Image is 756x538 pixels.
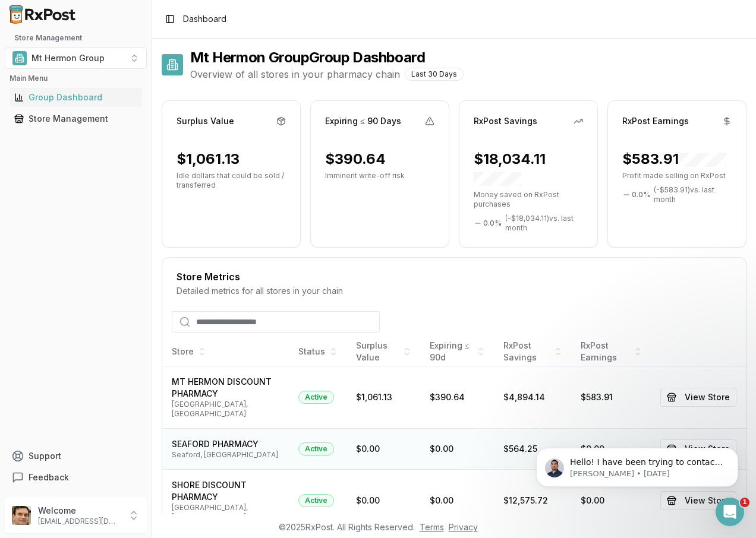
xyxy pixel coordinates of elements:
[190,48,464,67] h1: Mt Hermon Group Group Dashboard
[483,219,502,228] span: 0.0 %
[474,190,583,209] p: Money saved on RxPost purchases
[5,33,147,43] h2: Store Management
[5,445,147,467] button: Support
[298,391,334,404] div: Active
[518,423,756,506] iframe: Intercom notifications message
[5,467,147,488] button: Feedback
[172,400,279,419] div: [GEOGRAPHIC_DATA], [GEOGRAPHIC_DATA]
[356,340,410,363] div: Surplus Value
[172,479,279,503] div: SHORE DISCOUNT PHARMACY
[38,517,121,526] p: [EMAIL_ADDRESS][DOMAIN_NAME]
[172,376,279,400] div: MT HERMON DISCOUNT PHARMACY
[325,171,434,181] p: Imminent write-off risk
[172,346,279,357] div: Store
[654,185,732,204] span: ( - $583.91 ) vs. last month
[405,68,464,81] div: Last 30 Days
[5,5,81,24] img: RxPost Logo
[10,74,142,83] h2: Main Menu
[622,115,689,127] div: RxPost Earnings
[740,498,749,507] span: 1
[505,214,583,233] span: ( - $18,034.11 ) vs. last month
[494,428,571,469] td: $564.25
[346,469,420,531] td: $0.00
[325,115,401,127] div: Expiring ≤ 90 Days
[12,506,31,525] img: User avatar
[325,150,386,169] div: $390.64
[177,150,240,169] div: $1,061.13
[10,108,142,129] a: Store Management
[622,171,732,181] p: Profit made selling on RxPost
[632,190,650,200] span: 0.0 %
[716,498,744,526] iframe: Intercom live chat
[298,442,334,455] div: Active
[177,272,732,281] div: Store Metrics
[420,522,444,532] a: Terms
[183,13,226,25] nav: breadcrumb
[14,113,137,125] div: Store Management
[571,366,651,428] td: $583.91
[660,388,736,407] button: View Store
[474,150,583,188] div: $18,034.11
[5,48,147,69] button: Select a view
[10,87,142,108] a: Group Dashboard
[474,115,537,127] div: RxPost Savings
[38,505,121,517] p: Welcome
[190,67,400,81] span: Overview of all stores in your pharmacy chain
[31,52,105,64] span: Mt Hermon Group
[449,522,478,532] a: Privacy
[177,171,286,190] p: Idle dollars that could be sold / transferred
[172,438,279,450] div: SEAFORD PHARMACY
[420,428,494,469] td: $0.00
[503,340,561,363] div: RxPost Savings
[14,91,137,103] div: Group Dashboard
[298,494,334,507] div: Active
[172,450,279,460] div: Seaford, [GEOGRAPHIC_DATA]
[581,340,641,363] div: RxPost Earnings
[494,469,571,531] td: $12,575.72
[346,428,420,469] td: $0.00
[177,285,732,297] div: Detailed metrics for all stores in your chain
[172,503,279,522] div: [GEOGRAPHIC_DATA], [GEOGRAPHIC_DATA]
[430,340,485,363] div: Expiring ≤ 90d
[5,88,147,107] button: Group Dashboard
[298,346,337,357] div: Status
[420,366,494,428] td: $390.64
[5,109,147,128] button: Store Management
[346,366,420,428] td: $1,061.13
[183,13,226,25] span: Dashboard
[29,471,69,483] span: Feedback
[177,115,234,127] div: Surplus Value
[494,366,571,428] td: $4,894.14
[622,150,726,169] div: $583.91
[420,469,494,531] td: $0.00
